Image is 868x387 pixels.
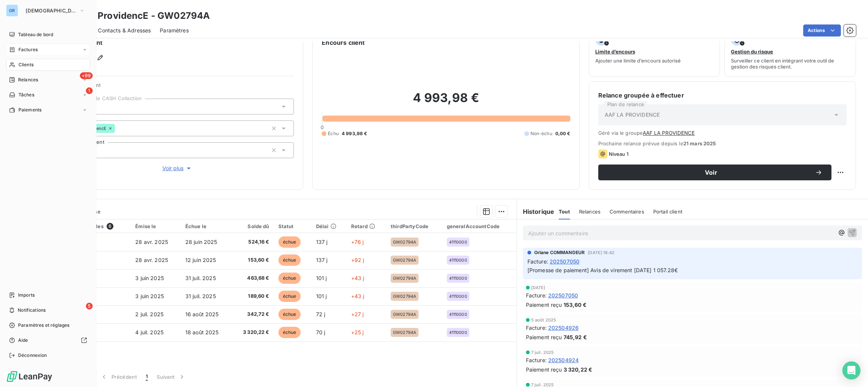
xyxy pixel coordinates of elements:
[278,223,307,229] div: Statut
[449,240,467,244] span: 41110000
[18,107,41,113] span: Paiements
[526,356,547,364] span: Facture :
[278,273,301,284] span: échue
[316,275,327,281] span: 101 j
[115,125,121,132] input: Ajouter une valeur
[548,356,579,364] span: 202504924
[236,293,269,300] span: 189,60 €
[66,9,210,23] h3: Aaf La ProvidencE - GW02794A
[531,285,546,290] span: [DATE]
[316,239,328,245] span: 137 j
[321,124,324,130] span: 0
[579,209,601,215] span: Relances
[316,223,342,229] div: Délai
[98,27,151,34] span: Contacts & Adresses
[351,257,364,263] span: +92 j
[342,130,367,137] span: 4 993,98 €
[517,207,555,216] h6: Historique
[316,293,327,299] span: 101 j
[135,257,168,263] span: 28 avr. 2025
[548,291,578,299] span: 202507050
[391,223,437,229] div: thirdPartyCode
[449,276,467,280] span: 41110000
[803,24,841,37] button: Actions
[393,258,416,262] span: GW02794A
[526,301,562,309] span: Paiement reçu
[526,291,547,299] span: Facture :
[18,76,38,83] span: Relances
[526,333,562,341] span: Paiement reçu
[351,329,364,335] span: +25 j
[6,370,53,382] img: Logo LeanPay
[236,238,269,246] span: 524,16 €
[61,82,294,93] span: Propriétés Client
[643,130,695,136] button: AAF LA PROVIDENCE
[449,312,467,317] span: 41110000
[236,311,269,318] span: 342,72 €
[449,294,467,299] span: 41110000
[351,311,364,317] span: +27 j
[842,361,860,379] div: Open Intercom Messenger
[18,322,69,329] span: Paramètres et réglages
[146,373,148,381] span: 1
[316,311,325,317] span: 72 j
[564,366,593,373] span: 3 320,22 €
[550,257,579,265] span: 202507050
[564,301,587,309] span: 153,60 €
[531,382,554,387] span: 7 juil. 2025
[526,366,562,373] span: Paiement reçu
[278,236,301,248] span: échue
[527,267,678,273] span: [Promesse de paiement] Avis de virement [DATE] 1 057.28€
[236,256,269,264] span: 153,60 €
[322,38,365,47] h6: Encours client
[152,369,190,385] button: Suivant
[559,209,570,215] span: Tout
[534,249,585,256] span: Orlane COMMANDEUR
[598,140,847,146] span: Prochaine relance prévue depuis le
[589,29,720,77] button: Limite d’encoursAjouter une limite d’encours autorisé
[351,239,364,245] span: +76 j
[18,307,46,314] span: Notifications
[141,369,152,385] button: 1
[80,72,93,79] span: +99
[278,254,301,266] span: échue
[6,5,18,17] div: GR
[236,274,269,282] span: 463,68 €
[555,130,570,137] span: 0,00 €
[526,324,547,332] span: Facture :
[328,130,339,137] span: Échu
[185,223,227,229] div: Échue le
[449,258,467,262] span: 41110000
[683,140,716,146] span: 21 mars 2025
[278,291,301,302] span: échue
[527,257,548,265] span: Facture :
[316,257,328,263] span: 137 j
[185,311,219,317] span: 16 août 2025
[135,275,164,281] span: 3 juin 2025
[86,303,93,309] span: 5
[185,257,216,263] span: 12 juin 2025
[653,209,682,215] span: Portail client
[531,318,556,322] span: 5 août 2025
[86,87,93,94] span: 1
[162,165,193,172] span: Voir plus
[595,58,681,64] span: Ajouter une limite d’encours autorisé
[18,352,47,359] span: Déconnexion
[598,130,847,136] span: Géré via le groupe
[724,29,856,77] button: Gestion du risqueSurveiller ce client en intégrant votre outil de gestion des risques client.
[61,164,294,172] button: Voir plus
[607,169,815,175] span: Voir
[731,58,850,70] span: Surveiller ce client en intégrant votre outil de gestion des risques client.
[564,333,587,341] span: 745,92 €
[731,49,773,55] span: Gestion du risque
[185,239,217,245] span: 28 juin 2025
[160,27,189,34] span: Paramètres
[393,330,416,335] span: GW02794A
[185,329,219,335] span: 18 août 2025
[610,209,644,215] span: Commentaires
[18,292,35,299] span: Imports
[322,90,570,113] h2: 4 993,98 €
[236,329,269,336] span: 3 320,22 €
[351,223,382,229] div: Retard
[316,329,325,335] span: 70 j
